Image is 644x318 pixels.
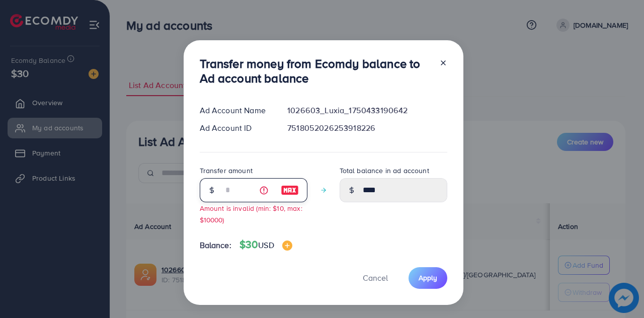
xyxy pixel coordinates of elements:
[363,272,388,283] span: Cancel
[200,56,431,86] h3: Transfer money from Ecomdy balance to Ad account balance
[340,166,429,176] label: Total balance in ad account
[279,105,455,116] div: 1026603_Luxia_1750433190642
[239,238,292,251] h4: $30
[409,267,447,289] button: Apply
[192,122,280,134] div: Ad Account ID
[279,122,455,134] div: 7518052026253918226
[200,240,231,251] span: Balance:
[350,267,400,289] button: Cancel
[282,241,292,251] img: image
[281,184,299,196] img: image
[200,166,253,176] label: Transfer amount
[258,240,274,251] span: USD
[192,105,280,116] div: Ad Account Name
[419,273,437,283] span: Apply
[200,203,302,224] small: Amount is invalid (min: $10, max: $10000)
